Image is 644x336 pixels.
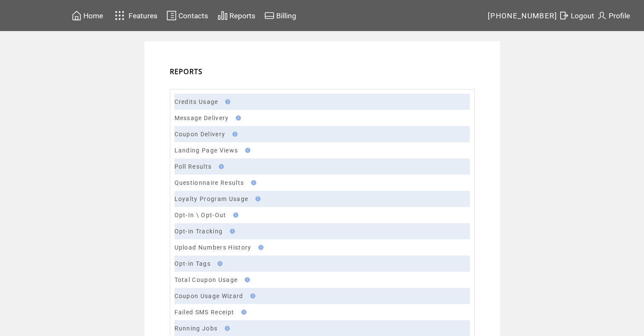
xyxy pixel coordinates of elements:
img: help.gif [248,293,255,299]
span: Features [129,11,157,20]
img: help.gif [227,229,235,234]
a: Contacts [165,9,209,22]
a: Features [111,7,159,24]
img: help.gif [231,213,238,218]
a: Questionnaire Results [175,179,244,186]
a: Total Coupon Usage [175,276,238,283]
img: help.gif [239,310,246,315]
a: Opt-in Tags [175,260,211,267]
a: Coupon Delivery [175,131,226,138]
a: Upload Numbers History [175,244,252,251]
span: Billing [276,11,296,20]
a: Failed SMS Receipt [175,309,235,316]
span: Profile [609,11,630,20]
a: Landing Page Views [175,147,238,154]
img: features.svg [112,9,127,23]
a: Reports [216,9,257,22]
a: Credits Usage [175,98,218,105]
img: help.gif [215,261,223,266]
span: REPORTS [170,67,203,76]
img: contacts.svg [166,10,177,21]
a: Running Jobs [175,325,218,332]
img: chart.svg [218,10,228,21]
img: help.gif [216,164,224,169]
img: help.gif [253,196,260,201]
a: Coupon Usage Wizard [175,293,243,299]
img: help.gif [256,245,263,250]
img: home.svg [72,10,82,21]
a: Opt-In \ Opt-Out [175,212,226,218]
a: Opt-in Tracking [175,228,223,235]
img: help.gif [242,277,250,282]
a: Loyalty Program Usage [175,195,249,202]
img: help.gif [233,115,241,121]
a: Home [70,9,104,22]
img: help.gif [230,132,238,137]
span: Logout [571,11,594,20]
a: Poll Results [175,163,212,170]
img: creidtcard.svg [264,10,275,21]
a: Logout [558,9,595,22]
img: help.gif [243,148,250,153]
a: Profile [595,9,631,22]
a: Message Delivery [175,115,229,121]
img: profile.svg [597,10,607,21]
span: Contacts [178,11,208,20]
img: help.gif [222,326,230,331]
img: help.gif [223,99,230,104]
span: [PHONE_NUMBER] [488,11,558,20]
span: Home [83,11,103,20]
img: help.gif [249,180,256,185]
a: Billing [263,9,298,22]
img: exit.svg [559,10,569,21]
span: Reports [229,11,255,20]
